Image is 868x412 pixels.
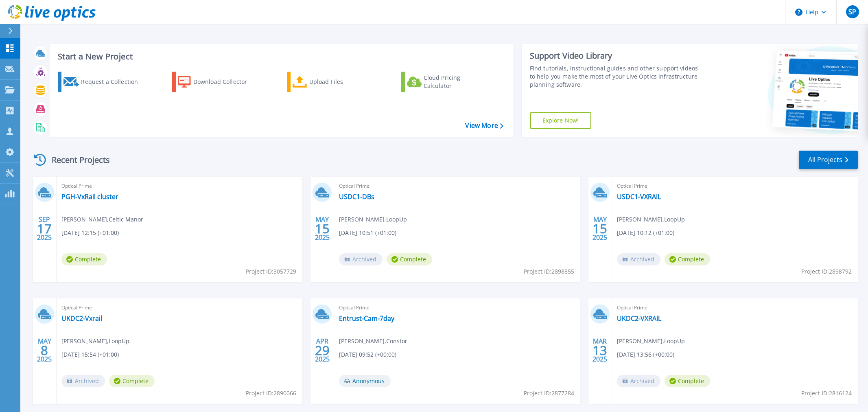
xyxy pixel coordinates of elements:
span: Project ID: 2877284 [524,389,574,398]
span: Complete [665,253,710,265]
span: Complete [61,253,107,265]
span: Archived [617,253,660,265]
div: MAR 2025 [592,335,608,365]
span: Complete [387,253,432,265]
span: Archived [617,375,660,387]
div: Request a Collection [81,74,146,90]
span: [DATE] 09:52 (+00:00) [339,350,396,359]
a: View More [465,122,503,129]
span: 17 [37,225,52,232]
span: [PERSON_NAME] , LoopUp [61,337,129,346]
span: Project ID: 2898792 [801,267,852,276]
div: Cloud Pricing Calculator [424,74,489,90]
span: 29 [315,347,330,354]
span: 15 [315,225,330,232]
a: UKDC2-VXRAIL [617,314,661,322]
a: All Projects [799,151,858,169]
a: Download Collector [172,72,263,92]
span: [DATE] 10:51 (+01:00) [339,228,396,237]
span: Project ID: 2898855 [524,267,574,276]
span: Optical Prime [617,303,853,312]
span: Project ID: 3057729 [246,267,296,276]
div: SEP 2025 [37,214,52,243]
span: Complete [665,375,710,387]
div: MAY 2025 [315,214,330,243]
a: Entrust-Cam-7day [339,314,394,322]
a: Upload Files [287,72,378,92]
span: Complete [109,375,155,387]
div: MAY 2025 [592,214,608,243]
div: Support Video Library [530,50,702,61]
span: Archived [339,253,383,265]
span: Project ID: 2890066 [246,389,296,398]
span: Optical Prime [61,182,297,191]
span: [PERSON_NAME] , Celtic Manor [61,215,143,224]
span: Project ID: 2816124 [801,389,852,398]
span: 13 [593,347,607,354]
a: Cloud Pricing Calculator [401,72,492,92]
span: 8 [41,347,48,354]
div: MAY 2025 [37,335,52,365]
div: APR 2025 [315,335,330,365]
span: [PERSON_NAME] , LoopUp [617,215,685,224]
span: [PERSON_NAME] , LoopUp [617,337,685,346]
a: USDC1-VXRAIL [617,193,661,201]
a: PGH-VxRail cluster [61,193,118,201]
a: Request a Collection [58,72,149,92]
div: Upload Files [309,74,374,90]
span: Optical Prime [339,182,575,191]
span: [DATE] 10:12 (+01:00) [617,228,674,237]
span: 15 [593,225,607,232]
span: Archived [61,375,105,387]
span: Anonymous [339,375,391,387]
a: UKDC2-Vxrail [61,314,102,322]
span: [PERSON_NAME] , LoopUp [339,215,407,224]
span: Optical Prime [61,303,297,312]
a: USDC1-DBs [339,193,374,201]
div: Recent Projects [31,150,121,170]
span: [DATE] 12:15 (+01:00) [61,228,119,237]
span: SP [848,9,856,15]
span: [DATE] 13:56 (+00:00) [617,350,674,359]
span: Optical Prime [617,182,853,191]
span: Optical Prime [339,303,575,312]
div: Find tutorials, instructional guides and other support videos to help you make the most of your L... [530,64,702,89]
div: Download Collector [193,74,258,90]
a: Explore Now! [530,112,592,129]
h3: Start a New Project [58,52,503,61]
span: [PERSON_NAME] , Constor [339,337,407,346]
span: [DATE] 15:54 (+01:00) [61,350,119,359]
